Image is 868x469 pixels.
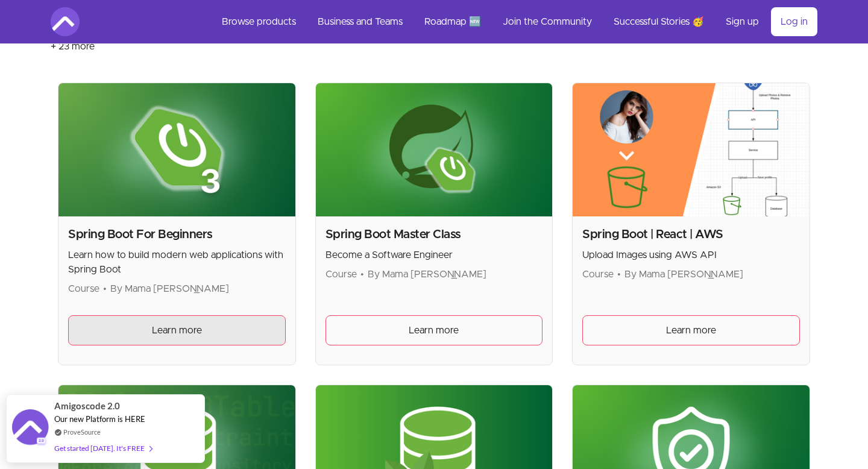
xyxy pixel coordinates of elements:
h2: Spring Boot Master Class [325,226,543,243]
img: Product image for Spring Boot | React | AWS [573,83,810,216]
img: Product image for Spring Boot Master Class [316,83,553,216]
img: provesource social proof notification image [12,409,48,449]
h2: Spring Boot For Beginners [68,226,286,243]
img: Amigoscode logo [51,7,80,36]
span: Learn more [152,323,202,338]
span: By Mama [PERSON_NAME] [624,269,743,279]
span: Course [325,269,357,279]
span: By Mama [PERSON_NAME] [110,284,229,294]
span: By Mama [PERSON_NAME] [368,269,486,279]
a: Learn more [325,315,543,345]
a: Log in [771,7,817,36]
span: Learn more [409,323,459,338]
a: ProveSource [63,427,101,437]
h2: Spring Boot | React | AWS [582,226,800,243]
span: Course [68,284,99,294]
a: Roadmap 🆕 [415,7,491,36]
span: • [617,269,621,279]
span: • [360,269,364,279]
a: Learn more [68,315,286,345]
a: Sign up [716,7,769,36]
span: Course [582,269,614,279]
span: Our new Platform is HERE [54,414,145,424]
span: Amigoscode 2.0 [54,399,120,413]
span: • [103,284,107,294]
img: Product image for Spring Boot For Beginners [58,83,295,216]
button: + 23 more [51,30,95,63]
a: Browse products [212,7,306,36]
a: Join the Community [493,7,602,36]
span: Learn more [666,323,716,338]
p: Become a Software Engineer [325,248,543,262]
nav: Main [212,7,817,36]
p: Learn how to build modern web applications with Spring Boot [68,248,286,277]
a: Learn more [582,315,800,345]
a: Successful Stories 🥳 [604,7,714,36]
a: Business and Teams [308,7,412,36]
div: Get started [DATE]. It's FREE [54,441,152,455]
p: Upload Images using AWS API [582,248,800,262]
